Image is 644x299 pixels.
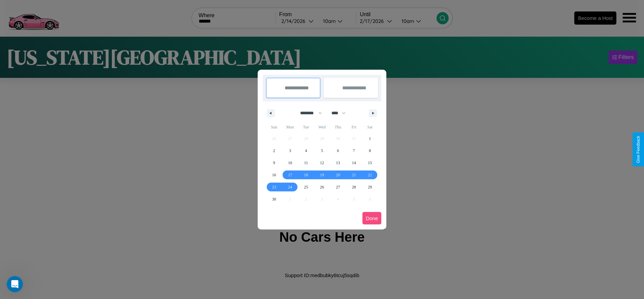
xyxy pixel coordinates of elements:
[288,169,292,181] span: 17
[304,181,308,193] span: 25
[330,145,346,157] button: 6
[346,145,362,157] button: 7
[272,181,276,193] span: 23
[336,169,340,181] span: 20
[273,145,275,157] span: 2
[346,169,362,181] button: 21
[369,132,371,145] span: 1
[282,181,298,193] button: 24
[330,122,346,132] span: Thu
[314,157,330,169] button: 12
[298,122,314,132] span: Tue
[346,122,362,132] span: Fri
[282,157,298,169] button: 10
[368,157,372,169] span: 15
[362,157,378,169] button: 15
[352,169,356,181] span: 21
[298,145,314,157] button: 4
[282,169,298,181] button: 17
[7,276,23,292] iframe: Intercom live chat
[304,157,308,169] span: 11
[314,122,330,132] span: Wed
[362,145,378,157] button: 8
[314,145,330,157] button: 5
[266,169,282,181] button: 16
[320,157,324,169] span: 12
[298,157,314,169] button: 11
[320,181,324,193] span: 26
[273,157,275,169] span: 9
[368,181,372,193] span: 29
[320,169,324,181] span: 19
[266,145,282,157] button: 2
[266,157,282,169] button: 9
[288,157,292,169] span: 10
[330,181,346,193] button: 27
[369,145,371,157] span: 8
[266,193,282,205] button: 30
[362,181,378,193] button: 29
[362,132,378,145] button: 1
[266,181,282,193] button: 23
[298,181,314,193] button: 25
[336,157,340,169] span: 13
[337,145,339,157] span: 6
[346,157,362,169] button: 14
[362,122,378,132] span: Sat
[314,169,330,181] button: 19
[304,169,308,181] span: 18
[352,157,356,169] span: 14
[272,169,276,181] span: 16
[305,145,307,157] span: 4
[266,122,282,132] span: Sun
[282,122,298,132] span: Mon
[636,136,641,163] div: Give Feedback
[362,169,378,181] button: 22
[362,212,381,225] button: Done
[288,181,292,193] span: 24
[353,145,355,157] span: 7
[282,145,298,157] button: 3
[330,157,346,169] button: 13
[298,169,314,181] button: 18
[346,181,362,193] button: 28
[336,181,340,193] span: 27
[272,193,276,205] span: 30
[314,181,330,193] button: 26
[352,181,356,193] span: 28
[368,169,372,181] span: 22
[321,145,323,157] span: 5
[330,169,346,181] button: 20
[289,145,291,157] span: 3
